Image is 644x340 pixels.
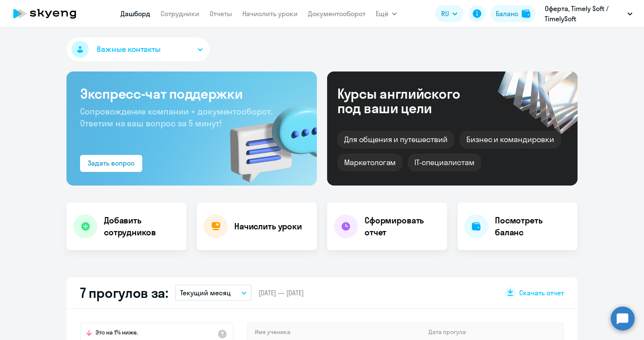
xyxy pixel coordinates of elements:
[121,9,150,18] a: Дашборд
[161,9,199,18] a: Сотрудники
[180,288,231,298] p: Текущий месяц
[308,9,365,18] a: Документооборот
[337,154,402,171] div: Маркетологам
[408,154,481,171] div: IT-специалистам
[104,214,180,238] h4: Добавить сотрудников
[496,9,518,19] div: Баланс
[460,131,561,149] div: Бизнес и командировки
[95,329,138,339] span: Это на 1% ниже,
[435,5,463,22] button: RU
[66,37,210,61] button: Важные контакты
[259,288,304,297] span: [DATE] — [DATE]
[80,106,273,129] span: Сопровождение компании + документооборот. Ответим на ваш вопрос за 5 минут!
[210,9,232,18] a: Отчеты
[365,214,440,238] h4: Сформировать отчет
[545,3,624,24] p: Оферта, Timely Soft / TimelySoft
[88,158,135,168] div: Задать вопрос
[218,90,317,186] img: bg-img
[376,5,397,22] button: Ещё
[175,285,252,301] button: Текущий месяц
[376,9,388,19] span: Ещё
[540,3,637,24] button: Оферта, Timely Soft / TimelySoft
[234,220,302,232] h4: Начислить уроки
[97,44,161,55] span: Важные контакты
[495,214,571,238] h4: Посмотреть баланс
[491,5,535,22] button: Балансbalance
[80,284,168,301] h2: 7 прогулов за:
[519,288,564,297] span: Скачать отчет
[80,155,142,172] button: Задать вопрос
[337,131,454,149] div: Для общения и путешествий
[337,86,483,115] div: Курсы английского под ваши цели
[80,85,303,102] h3: Экспресс-чат поддержки
[242,9,298,18] a: Начислить уроки
[441,9,449,19] span: RU
[522,9,530,18] img: balance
